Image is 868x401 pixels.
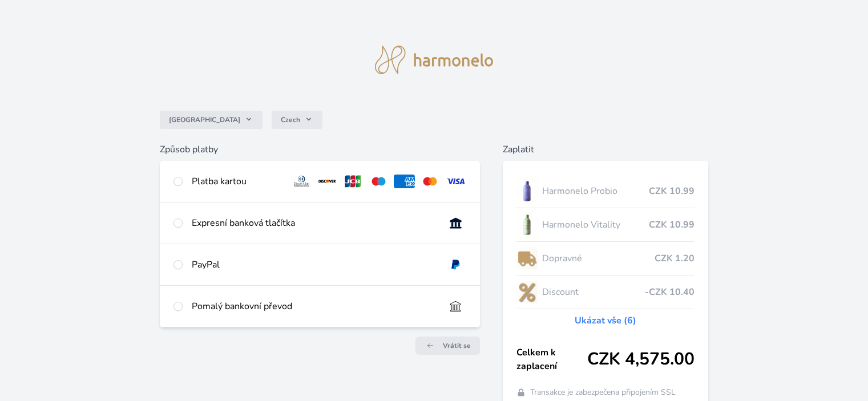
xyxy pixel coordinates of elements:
span: Harmonelo Probio [542,184,648,198]
img: logo.svg [375,46,494,74]
h6: Zaplatit [503,143,708,156]
span: -CZK 10.40 [645,285,695,299]
img: discount-lo.png [516,278,538,306]
img: discover.svg [317,175,338,188]
div: Platba kartou [192,175,282,188]
span: Discount [542,285,644,299]
button: [GEOGRAPHIC_DATA] [160,111,263,129]
span: Transakce je zabezpečena připojením SSL [530,387,676,398]
img: jcb.svg [342,175,364,188]
img: diners.svg [291,175,312,188]
span: CZK 1.20 [655,252,695,265]
span: Harmonelo Vitality [542,218,648,232]
span: Celkem k zaplacení [516,346,587,373]
span: CZK 4,575.00 [587,349,695,370]
img: onlineBanking_CZ.svg [445,216,466,230]
img: CLEAN_PROBIO_se_stinem_x-lo.jpg [516,177,538,205]
img: visa.svg [445,175,466,188]
span: Dopravné [542,252,654,265]
span: CZK 10.99 [649,218,695,232]
img: CLEAN_VITALITY_se_stinem_x-lo.jpg [516,210,538,239]
button: Czech [272,111,322,129]
img: delivery-lo.png [516,244,538,273]
span: Czech [281,115,300,124]
div: Pomalý bankovní převod [192,299,435,313]
img: amex.svg [394,175,415,188]
a: Ukázat vše (6) [575,314,636,327]
img: mc.svg [419,175,441,188]
span: Vrátit se [443,341,471,350]
div: PayPal [192,258,435,272]
img: paypal.svg [445,258,466,272]
div: Expresní banková tlačítka [192,216,435,230]
a: Vrátit se [415,337,480,355]
span: [GEOGRAPHIC_DATA] [169,115,240,124]
h6: Způsob platby [160,143,479,156]
span: CZK 10.99 [649,184,695,198]
img: bankTransfer_IBAN.svg [445,299,466,313]
img: maestro.svg [368,175,389,188]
